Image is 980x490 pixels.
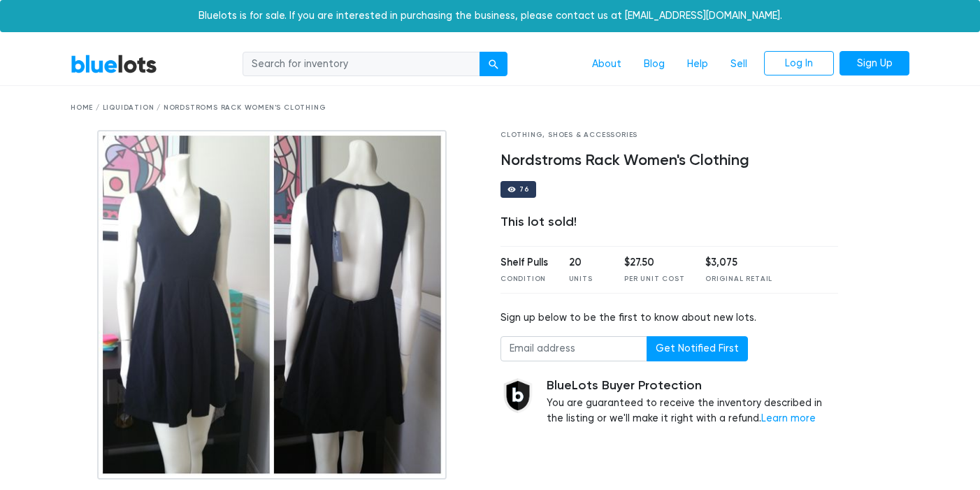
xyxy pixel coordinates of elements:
[97,130,447,480] img: 911349e3-a3df-437e-a940-c88c48a4ff8b-1619904913.jpg
[500,378,535,413] img: buyer_protection_shield-3b65640a83011c7d3ede35a8e5a80bfdfaa6a97447f0071c1475b91a4b0b3d01.png
[705,274,772,284] div: Original Retail
[500,274,548,284] div: Condition
[676,51,719,78] a: Help
[761,412,816,424] a: Learn more
[581,51,633,78] a: About
[500,255,548,271] div: Shelf Pulls
[71,54,157,74] a: BlueLots
[719,51,758,78] a: Sell
[500,310,838,326] div: Sign up below to be the first to know about new lots.
[764,51,834,76] a: Log In
[243,52,480,77] input: Search for inventory
[633,51,676,78] a: Blog
[547,378,838,426] div: You are guaranteed to receive the inventory described in the listing or we'll make it right with ...
[647,336,748,361] button: Get Notified First
[500,215,838,230] div: This lot sold!
[500,336,647,361] input: Email address
[519,186,529,193] div: 76
[840,51,909,76] a: Sign Up
[71,103,909,113] div: Home / Liquidation / Nordstroms Rack Women's Clothing
[500,152,838,170] h4: Nordstroms Rack Women's Clothing
[547,378,838,394] h5: BlueLots Buyer Protection
[500,130,838,140] div: Clothing, Shoes & Accessories
[624,255,684,271] div: $27.50
[569,255,604,271] div: 20
[624,274,684,284] div: Per Unit Cost
[569,274,604,284] div: Units
[705,255,772,271] div: $3,075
